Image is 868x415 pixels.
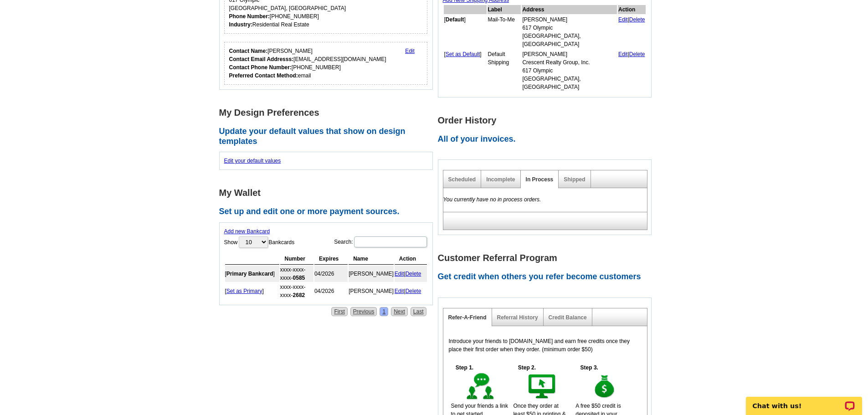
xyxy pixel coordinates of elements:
[229,72,298,79] strong: Preferred Contact Method:
[448,314,487,321] a: Refer-A-Friend
[618,15,646,49] td: |
[226,288,262,294] a: Set as Primary
[334,236,427,248] label: Search:
[446,16,464,23] b: Default
[444,50,487,92] td: [ ]
[224,236,295,249] label: Show Bankcards
[229,13,270,20] strong: Phone Number:
[443,196,541,203] em: You currently have no in process orders.
[411,307,426,316] a: Last
[280,266,313,282] td: xxxx-xxxx-xxxx-
[395,253,427,265] th: Action
[526,176,554,183] a: In Process
[497,314,538,321] a: Referral History
[448,176,476,183] a: Scheduled
[239,236,268,248] select: ShowBankcards
[618,50,646,92] td: |
[488,50,521,92] td: Default Shipping
[488,15,521,49] td: Mail-To-Me
[549,314,587,321] a: Credit Balance
[219,127,438,146] h2: Update your default values that show on design templates
[229,56,294,62] strong: Contact Email Addresss:
[349,253,394,265] th: Name
[438,253,657,263] h1: Customer Referral Program
[224,42,428,85] div: Who should we contact regarding order issues?
[618,16,628,23] a: Edit
[229,48,268,54] strong: Contact Name:
[229,47,386,80] div: [PERSON_NAME] [EMAIL_ADDRESS][DOMAIN_NAME] [PHONE_NUMBER] email
[293,292,305,298] strong: 2682
[280,283,313,299] td: xxxx-xxxx-xxxx-
[629,51,645,57] a: Delete
[438,116,657,125] h1: Order History
[438,134,657,144] h2: All of your invoices.
[618,5,646,14] th: Action
[465,372,496,402] img: step-1.gif
[740,386,868,415] iframe: LiveChat chat widget
[349,266,394,282] td: [PERSON_NAME]
[354,236,427,247] input: Search:
[522,5,617,14] th: Address
[380,307,388,316] a: 1
[522,50,617,92] td: [PERSON_NAME] Crescent Realty Group, Inc. 617 Olympic [GEOGRAPHIC_DATA], [GEOGRAPHIC_DATA]
[224,158,281,164] a: Edit your default values
[395,288,404,294] a: Edit
[391,307,408,316] a: Next
[405,48,415,54] a: Edit
[438,272,657,282] h2: Get credit when others you refer become customers
[527,372,558,402] img: step-2.gif
[488,5,521,14] th: Label
[350,307,377,316] a: Previous
[219,108,438,118] h1: My Design Preferences
[219,207,438,217] h2: Set up and edit one or more payment sources.
[224,228,270,235] a: Add new Bankcard
[349,283,394,299] td: [PERSON_NAME]
[446,51,480,57] a: Set as Default
[589,372,621,402] img: step-3.gif
[280,253,313,265] th: Number
[293,275,305,281] strong: 0585
[449,337,642,354] p: Introduce your friends to [DOMAIN_NAME] and earn free credits once they place their first order w...
[331,307,347,316] a: First
[575,364,603,372] h5: Step 3.
[225,266,279,282] td: [ ]
[314,266,348,282] td: 04/2026
[219,188,438,198] h1: My Wallet
[513,364,540,372] h5: Step 2.
[395,271,404,277] a: Edit
[229,21,252,28] strong: Industry:
[406,271,421,277] a: Delete
[229,64,292,71] strong: Contact Phone Number:
[395,266,427,282] td: |
[618,51,628,57] a: Edit
[395,283,427,299] td: |
[564,176,585,183] a: Shipped
[314,283,348,299] td: 04/2026
[314,253,348,265] th: Expires
[226,271,273,277] b: Primary Bankcard
[225,283,279,299] td: [ ]
[522,15,617,49] td: [PERSON_NAME] 617 Olympic [GEOGRAPHIC_DATA], [GEOGRAPHIC_DATA]
[406,288,421,294] a: Delete
[451,364,478,372] h5: Step 1.
[444,15,487,49] td: [ ]
[629,16,645,23] a: Delete
[486,176,515,183] a: Incomplete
